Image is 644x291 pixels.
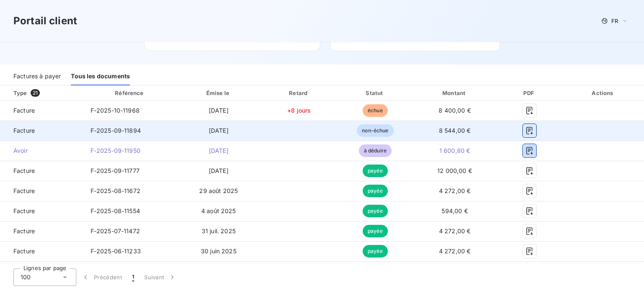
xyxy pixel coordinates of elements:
[439,107,471,114] span: 8 400,00 €
[71,68,130,85] div: Tous les documents
[363,225,388,237] span: payée
[359,144,392,157] span: à déduire
[127,268,139,286] button: 1
[91,147,140,154] span: F-2025-09-11950
[91,227,140,234] span: F-2025-07-11472
[7,106,77,115] span: Facture
[499,89,561,97] div: PDF
[201,207,236,214] span: 4 août 2025
[439,247,471,255] span: 4 272,00 €
[7,126,77,135] span: Facture
[76,268,127,286] button: Précédent
[13,13,77,28] h3: Portail client
[437,167,472,174] span: 12 000,00 €
[564,89,642,97] div: Actions
[7,247,77,255] span: Facture
[91,207,140,214] span: F-2025-08-11554
[7,167,77,175] span: Facture
[209,127,229,134] span: [DATE]
[287,107,311,114] span: +8 jours
[611,18,618,24] span: FR
[209,147,229,154] span: [DATE]
[202,227,236,234] span: 31 juil. 2025
[363,245,388,258] span: payée
[363,165,388,177] span: payée
[13,68,61,85] div: Factures à payer
[139,268,182,286] button: Suivant
[7,207,77,215] span: Facture
[91,187,140,194] span: F-2025-08-11672
[439,127,471,134] span: 8 544,00 €
[7,187,77,195] span: Facture
[31,89,40,97] span: 21
[209,107,229,114] span: [DATE]
[199,187,238,194] span: 29 août 2025
[439,187,471,194] span: 4 272,00 €
[21,273,31,281] span: 100
[357,124,393,137] span: non-échue
[363,205,388,217] span: payée
[115,90,143,96] div: Référence
[363,104,388,117] span: échue
[132,273,134,281] span: 1
[91,127,141,134] span: F-2025-09-11894
[91,167,140,174] span: F-2025-09-11777
[439,147,470,154] span: 1 600,80 €
[439,227,471,234] span: 4 272,00 €
[7,147,77,155] span: Avoir
[339,89,411,97] div: Statut
[8,89,82,97] div: Type
[209,167,229,174] span: [DATE]
[363,185,388,197] span: payée
[201,247,236,255] span: 30 juin 2025
[7,227,77,235] span: Facture
[441,207,467,214] span: 594,00 €
[91,107,140,114] span: F-2025-10-11968
[415,89,495,97] div: Montant
[91,247,141,255] span: F-2025-06-11233
[262,89,336,97] div: Retard
[178,89,259,97] div: Émise le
